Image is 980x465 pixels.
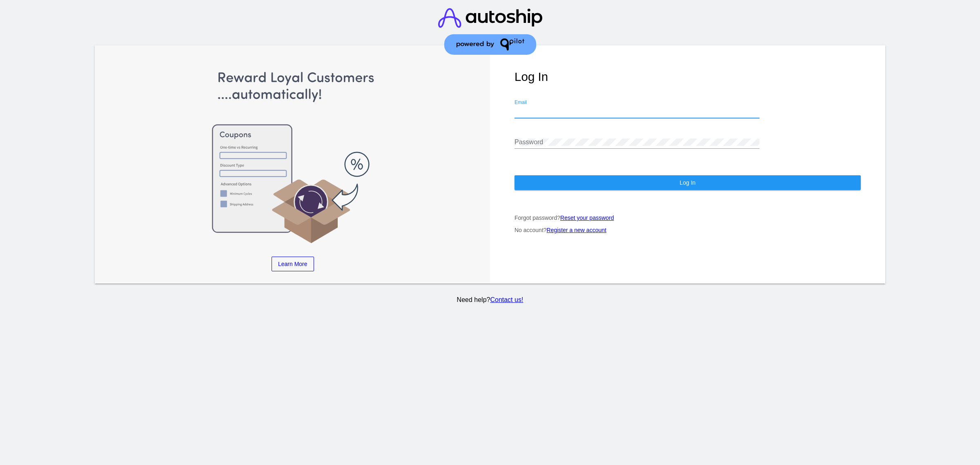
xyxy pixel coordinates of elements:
button: Log In [514,175,861,190]
a: Register a new account [547,227,606,233]
span: Learn More [278,261,307,267]
p: Need help? [94,296,887,304]
h1: Log In [514,70,861,84]
p: Forgot password? [514,215,861,221]
a: Contact us! [490,296,523,303]
a: Reset your password [560,215,614,221]
input: Email [514,108,759,115]
img: Apply Coupons Automatically to Scheduled Orders with QPilot [120,70,466,244]
span: Log In [679,179,695,186]
a: Learn More [272,257,314,271]
p: No account? [514,227,861,233]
